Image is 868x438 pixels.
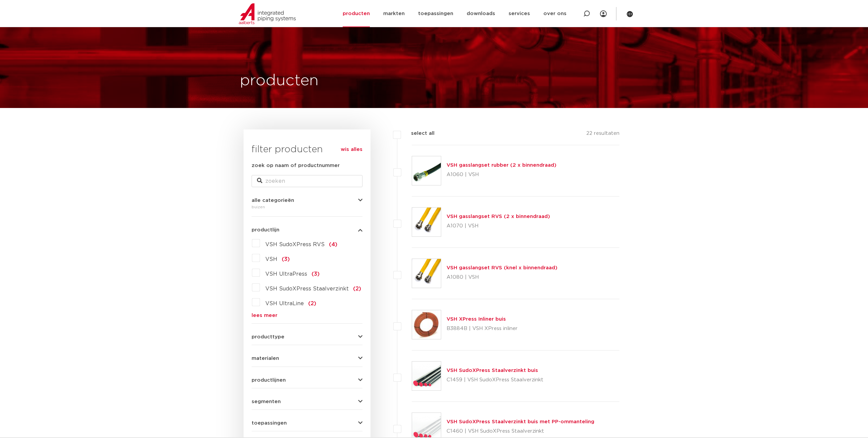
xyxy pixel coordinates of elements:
div: buizen [252,203,362,211]
img: Thumbnail for VSH SudoXPress Staalverzinkt buis [412,362,441,390]
span: alle categorieën [252,198,294,203]
a: wis alles [341,146,362,154]
h3: filter producten [252,143,362,156]
a: VSH gasslangset RVS (knel x binnendraad) [447,265,557,270]
button: toepassingen [252,421,362,426]
a: VSH SudoXPress Staalverzinkt buis [447,368,538,373]
p: A1080 | VSH [447,272,557,283]
p: 22 resultaten [586,129,619,140]
a: VSH gasslangset rubber (2 x binnendraad) [447,163,556,168]
span: (2) [353,286,361,291]
img: Thumbnail for VSH gasslangset RVS (knel x binnendraad) [412,259,441,288]
span: (3) [282,257,290,262]
img: Thumbnail for VSH gasslangset RVS (2 x binnendraad) [412,208,441,236]
span: (3) [312,271,320,277]
p: C1459 | VSH SudoXPress Staalverzinkt [447,375,543,385]
a: VSH gasslangset RVS (2 x binnendraad) [447,214,550,219]
span: toepassingen [252,421,287,426]
p: C1460 | VSH SudoXPress Staalverzinkt [447,426,594,437]
p: A1070 | VSH [447,221,550,231]
button: materialen [252,356,362,361]
button: producttype [252,334,362,339]
a: VSH XPress Inliner buis [447,317,506,322]
span: segmenten [252,399,281,404]
span: productlijnen [252,378,286,383]
span: VSH UltraLine [265,301,304,306]
img: Thumbnail for VSH XPress Inliner buis [412,310,441,339]
button: alle categorieën [252,198,362,203]
a: VSH SudoXPress Staalverzinkt buis met PP-ommanteling [447,419,594,424]
p: A1060 | VSH [447,169,556,180]
button: productlijn [252,227,362,232]
p: B3884B | VSH XPress inliner [447,323,518,334]
span: VSH [265,257,277,262]
span: VSH SudoXPress RVS [265,242,325,247]
label: select all [401,129,435,138]
span: (4) [329,242,337,247]
span: (2) [308,301,316,306]
span: materialen [252,356,279,361]
img: Thumbnail for VSH gasslangset rubber (2 x binnendraad) [412,156,441,185]
span: VSH UltraPress [265,271,307,277]
span: producttype [252,334,284,339]
h1: producten [240,70,319,92]
button: productlijnen [252,378,362,383]
span: VSH SudoXPress Staalverzinkt [265,286,349,291]
button: segmenten [252,399,362,404]
a: lees meer [252,313,362,318]
label: zoek op naam of productnummer [252,162,340,170]
span: productlijn [252,227,279,232]
input: zoeken [252,175,362,187]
